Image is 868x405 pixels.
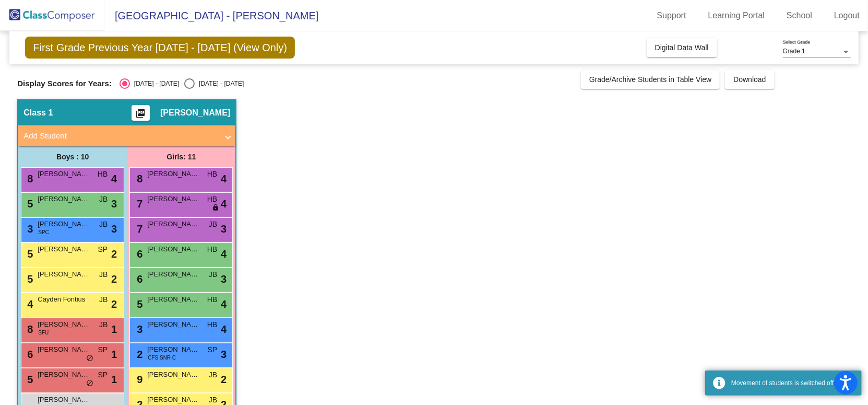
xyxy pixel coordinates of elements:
[98,244,108,255] span: SP
[208,344,218,355] span: SP
[655,43,709,52] span: Digital Data Wall
[25,349,33,360] span: 6
[25,223,33,235] span: 3
[25,298,33,310] span: 4
[221,346,227,362] span: 3
[86,354,93,363] span: do_not_disturb_alt
[581,70,720,89] button: Grade/Archive Students in Table View
[147,269,199,280] span: [PERSON_NAME]
[134,223,142,235] span: 7
[127,146,235,167] div: Girls: 11
[147,395,199,405] span: [PERSON_NAME]
[25,273,33,285] span: 5
[38,228,49,236] span: SPC
[134,198,142,210] span: 7
[147,369,199,380] span: [PERSON_NAME]
[17,79,112,88] span: Display Scores for Years:
[111,346,117,362] span: 1
[25,374,33,385] span: 5
[99,194,108,205] span: JB
[147,319,199,330] span: [PERSON_NAME]
[99,219,108,230] span: JB
[38,219,90,229] span: [PERSON_NAME]
[647,38,717,57] button: Digital Data Wall
[134,374,142,385] span: 9
[99,294,108,305] span: JB
[207,194,217,205] span: HB
[160,108,230,118] span: [PERSON_NAME]
[130,79,179,88] div: [DATE] - [DATE]
[134,349,142,360] span: 2
[221,271,227,287] span: 3
[826,7,868,24] a: Logout
[23,108,53,118] span: Class 1
[147,294,199,305] span: [PERSON_NAME]
[25,37,295,59] span: First Grade Previous Year [DATE] - [DATE] (View Only)
[209,369,217,380] span: JB
[209,269,217,280] span: JB
[18,125,235,146] mat-expansion-panel-header: Add Student
[132,105,150,121] button: Print Students Details
[700,7,774,24] a: Learning Portal
[111,296,117,312] span: 2
[783,48,805,55] span: Grade 1
[134,248,142,260] span: 6
[134,298,142,310] span: 5
[221,196,227,212] span: 4
[147,219,199,229] span: [PERSON_NAME]
[38,395,90,405] span: [PERSON_NAME] [PERSON_NAME]
[148,354,176,362] span: CFS SNR C
[38,244,90,254] span: [PERSON_NAME]
[221,321,227,337] span: 4
[589,75,712,84] span: Grade/Archive Students in Table View
[207,244,217,255] span: HB
[134,173,142,184] span: 8
[725,70,774,89] button: Download
[25,323,33,335] span: 8
[25,173,33,184] span: 8
[212,204,219,212] span: lock
[111,271,117,287] span: 2
[38,329,49,337] span: SFU
[134,323,142,335] span: 3
[38,344,90,355] span: [PERSON_NAME]
[207,169,217,180] span: HB
[98,369,108,380] span: SP
[111,171,117,187] span: 4
[209,219,217,230] span: JB
[99,319,108,330] span: JB
[147,244,199,254] span: [PERSON_NAME]
[18,146,127,167] div: Boys : 10
[104,7,318,24] span: [GEOGRAPHIC_DATA] - [PERSON_NAME]
[111,196,117,212] span: 3
[147,344,199,355] span: [PERSON_NAME]
[195,79,244,88] div: [DATE] - [DATE]
[221,296,227,312] span: 4
[778,7,821,24] a: School
[98,344,108,355] span: SP
[111,372,117,387] span: 1
[221,246,227,262] span: 4
[111,246,117,262] span: 2
[23,130,218,142] mat-panel-title: Add Student
[98,169,108,180] span: HB
[25,248,33,260] span: 5
[38,319,90,330] span: [PERSON_NAME]
[38,169,90,179] span: [PERSON_NAME]
[134,273,142,285] span: 6
[38,369,90,380] span: [PERSON_NAME]
[120,78,244,89] mat-radio-group: Select an option
[207,294,217,305] span: HB
[135,108,147,123] mat-icon: picture_as_pdf
[207,319,217,330] span: HB
[733,75,766,84] span: Download
[147,194,199,204] span: [PERSON_NAME]
[38,269,90,280] span: [PERSON_NAME]
[221,372,227,387] span: 2
[86,379,93,388] span: do_not_disturb_alt
[111,321,117,337] span: 1
[38,194,90,204] span: [PERSON_NAME]
[147,169,199,179] span: [PERSON_NAME]
[25,198,33,210] span: 5
[731,378,854,388] div: Movement of students is switched off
